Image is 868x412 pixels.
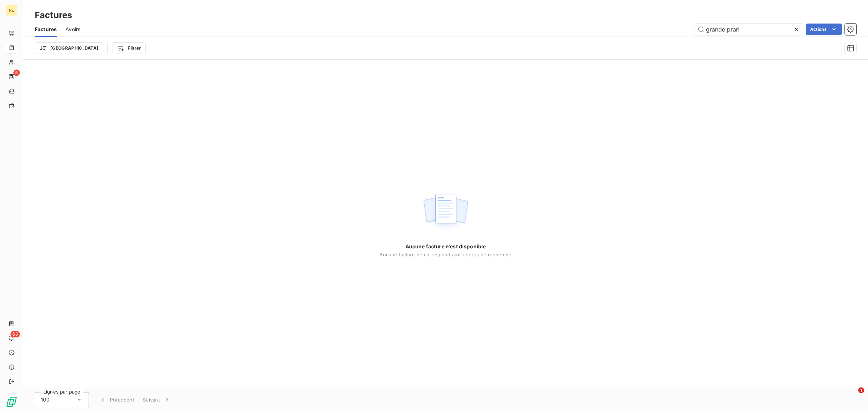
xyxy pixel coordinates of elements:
[405,243,486,250] span: Aucune facture n’est disponible
[422,190,469,235] img: empty state
[6,396,17,408] img: Logo LeanPay
[10,331,20,337] span: 63
[35,9,72,22] h3: Factures
[35,26,57,33] span: Factures
[139,392,175,407] button: Suivant
[379,252,511,257] span: Aucune facture ne correspond aux critères de recherche
[694,24,803,35] input: Rechercher
[843,387,861,405] iframe: Intercom live chat
[112,42,145,54] button: Filtrer
[858,387,864,393] span: 1
[35,42,103,54] button: [GEOGRAPHIC_DATA]
[6,4,17,16] div: RE
[13,70,20,76] span: 5
[65,26,80,33] span: Avoirs
[806,24,842,35] button: Actions
[95,392,139,407] button: Précédent
[41,396,50,403] span: 100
